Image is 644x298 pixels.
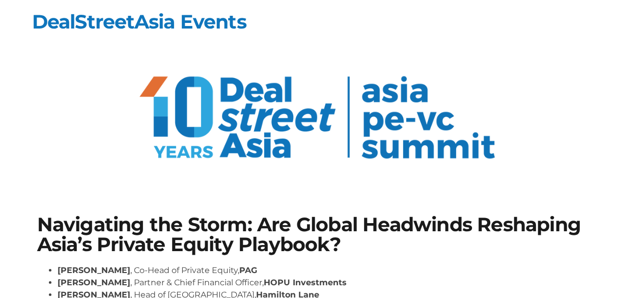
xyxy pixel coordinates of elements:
[32,10,246,34] a: DealStreetAsia Events
[58,265,130,275] strong: [PERSON_NAME]
[58,277,607,289] li: , Partner & Chief Financial Officer,
[37,215,607,254] h1: Navigating the Storm: Are Global Headwinds Reshaping Asia’s Private Equity Playbook?
[239,265,257,275] strong: PAG
[58,278,130,287] strong: [PERSON_NAME]
[264,278,347,287] strong: HOPU Investments
[58,264,607,277] li: , Co-Head of Private Equity,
